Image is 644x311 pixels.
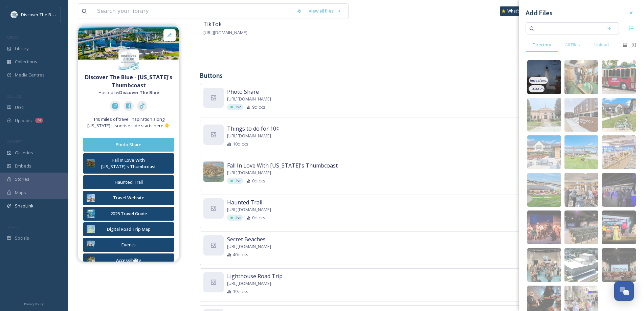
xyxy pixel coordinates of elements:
[87,257,95,265] img: 947d1267-415d-46e5-825d-bc14d4b2cb7a.jpg
[227,206,271,213] span: [URL][DOMAIN_NAME]
[227,178,243,184] div: Live
[233,141,248,147] span: 10 clicks
[227,215,243,221] div: Live
[87,241,95,249] img: 8ccecc86-c9cf-4f8a-b943-bd5b2ca23509.jpg
[565,42,580,48] span: All Files
[203,29,247,36] span: [URL][DOMAIN_NAME]
[24,302,44,306] span: Privacy Policy
[227,243,271,250] span: [URL][DOMAIN_NAME]
[533,42,551,48] span: Directory
[83,222,174,236] button: Digital Road Trip Map
[527,210,561,244] img: d9ea410c-5a7e-4189-b14e-aab6219565e6.jpg
[87,141,171,148] div: Photo Share
[98,210,159,217] div: 2025 Travel Guide
[87,225,95,233] img: 2742a0cb-5863-4b3c-a9cd-76ee9e1aef32.jpg
[15,59,37,65] span: Collections
[594,42,609,48] span: Upload
[118,49,139,70] img: 1710423113617.jpeg
[564,98,598,132] img: 378c1320-b3bd-42f1-9e98-2731fa685e2f.jpg
[252,215,265,221] span: 0 clicks
[7,224,20,229] span: SOCIALS
[15,190,26,196] span: Maps
[83,238,174,252] button: Events
[15,176,29,182] span: Stories
[98,89,159,96] span: Hosted by
[15,203,34,209] span: SnapLink
[203,161,224,182] img: 4ac9a3dd-b40d-4c58-8eb9-c9415f8eed2a.jpg
[527,173,561,207] img: 0145cff2-0089-46ae-bff2-4ad670177066.jpg
[98,226,159,232] div: Digital Road Trip Map
[602,135,636,169] img: 5401d695-64d4-47a1-8cea-487ef25433df.jpg
[227,125,279,133] span: Things to do for 10¢
[11,11,18,18] img: 1710423113617.jpeg
[78,26,179,60] img: fac0b5ba-0c85-4d01-8019-fb5a21703f77.jpg
[87,179,171,185] div: Haunted Trail
[564,210,598,244] img: adea414a-756e-409d-bd61-3ddacd658579.jpg
[21,11,58,18] span: Discover The Blue
[527,98,561,132] img: d71a4767-0387-4cf3-b777-68e74947596c.jpg
[98,242,159,248] div: Events
[15,150,33,156] span: Galleries
[7,139,22,144] span: WIDGETS
[83,253,174,267] button: Accessibility
[227,104,243,110] div: Live
[233,251,248,258] span: 40 clicks
[87,194,95,202] img: 9307513c-42e0-4fb2-9714-c42a2aa1f4f6.jpg
[227,161,338,170] span: Fall In Love With [US_STATE]'s Thumbcoast
[15,163,31,169] span: Embeds
[94,4,293,19] input: Search your library
[614,281,634,301] button: Open Chat
[35,118,43,123] div: 74
[530,78,547,83] span: image/png
[564,60,598,94] img: 36d1a0e9-ed45-40a8-ae8f-426924a26909.jpg
[564,248,598,282] img: 41b9578c-1f75-4b7b-9ac9-95c792553bb7.jpg
[15,104,24,111] span: UGC
[526,8,553,18] h3: Add Files
[227,198,262,206] span: Haunted Trail
[602,248,636,282] img: 9b60554b-4ef5-472a-ad05-4fc6bee9dfad.jpg
[98,157,159,170] div: Fall In Love With [US_STATE]'s Thumbcoast
[227,280,271,287] span: [URL][DOMAIN_NAME]
[227,96,271,102] span: [URL][DOMAIN_NAME]
[83,138,174,152] button: Photo Share
[227,88,259,96] span: Photo Share
[83,191,174,205] button: Travel Website
[602,98,636,132] img: 738d2d96-bb19-40b0-8f4d-fe306ef0955c.jpg
[602,60,636,94] img: 3c853807-d940-47ea-84c0-1e8804479117.jpg
[227,272,283,280] span: Lighthouse Road Trip
[252,178,265,184] span: 0 clicks
[85,73,172,89] strong: Discover The Blue - [US_STATE]'s Thumbcoast
[119,89,159,95] strong: Discover The Blue
[564,135,598,169] img: 718bb45a-5eb3-48d5-b1f9-5e9a1e5e8324.jpg
[527,135,561,169] img: 5a5f5b32-dd7b-42ff-b68f-b7f9fd5e135d.jpg
[15,72,45,78] span: Media Centres
[83,207,174,221] button: 2025 Travel Guide
[233,288,248,295] span: 19 clicks
[227,170,271,176] span: [URL][DOMAIN_NAME]
[227,133,271,139] span: [URL][DOMAIN_NAME]
[530,87,543,91] span: 1200 x 628
[24,299,44,308] a: Privacy Policy
[15,117,32,124] span: Uploads
[527,60,561,94] img: a96ea78e-57f4-432a-9054-61950ee3f675.jpg
[227,235,266,243] span: Secret Beaches
[87,209,95,218] img: 2a6c9200-466f-404f-976d-15f5359d7d81.jpg
[305,4,345,18] a: View all files
[15,45,28,52] span: Library
[83,153,174,174] button: Fall In Love With [US_STATE]'s Thumbcoast
[500,6,534,16] a: What's New
[15,235,29,241] span: Socials
[564,173,598,207] img: 08f0ac5f-bbb5-483d-8fc6-73dd4d698a49.jpg
[98,257,159,264] div: Accessibility
[83,175,174,189] button: Haunted Trail
[7,94,21,99] span: COLLECT
[82,116,176,129] span: 140 miles of travel inspiration along [US_STATE]'s sunrise side starts here 👇
[7,35,19,40] span: MEDIA
[203,20,222,28] span: TikTok
[602,210,636,244] img: 72c16255-5c29-4e8f-a34a-e886fe5af238.jpg
[200,71,634,81] h3: Buttons
[98,195,159,201] div: Travel Website
[527,248,561,282] img: 05dbc8ea-54bb-4229-98f1-b62c70b1bb12.jpg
